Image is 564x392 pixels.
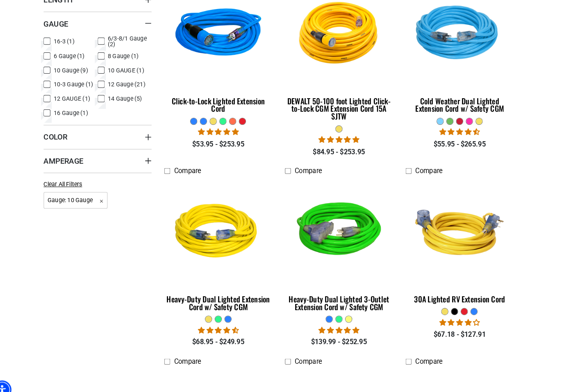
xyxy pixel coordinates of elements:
span: 14 Gauge (5) [117,93,150,99]
span: Compare [414,347,441,354]
div: DEWALT 50-100 foot Lighted Click-to-Lock CGM Extension Cord 15A SJTW [288,95,393,117]
span: 16 Gauge (1) [64,107,98,113]
img: yellow [405,178,509,272]
span: Gauge [55,19,78,28]
span: Amperage [55,152,93,161]
div: Heavy-Duty Dual Lighted 3-Outlet Extension Cord w/ Safety CGM [288,286,393,301]
span: 6 Gauge (1) [64,52,94,58]
span: Compare [181,347,207,354]
a: yellow 30A Lighted RV Extension Cord [405,174,509,299]
span: 10 Gauge (9) [64,66,98,72]
span: 4.84 stars [321,132,360,140]
span: 12 GAUGE (1) [64,93,100,99]
summary: Amperage [55,145,159,168]
img: yellow [172,178,275,272]
div: Cold Weather Dual Lighted Extension Cord w/ Safety CGM [405,95,509,109]
span: 4.64 stars [204,316,243,324]
span: Compare [414,162,441,170]
div: $84.95 - $253.95 [288,143,393,153]
summary: Color [55,122,159,144]
span: 10-3 Gauge (1) [64,79,102,85]
span: 4.11 stars [437,309,477,317]
span: 4.62 stars [437,124,477,132]
a: neon green Heavy-Duty Dual Lighted 3-Outlet Extension Cord w/ Safety CGM [288,174,393,306]
span: 4.87 stars [204,124,243,132]
a: Gauge: 10 Gauge [55,190,116,198]
div: Click-to-Lock Lighted Extension Cord [171,95,276,109]
div: 30A Lighted RV Extension Cord [405,286,509,294]
div: $53.95 - $253.95 [171,135,276,145]
a: yellow Heavy-Duty Dual Lighted Extension Cord w/ Safety CGM [171,174,276,306]
span: Gauge: 10 Gauge [55,187,116,203]
div: $67.18 - $127.91 [405,320,509,329]
span: Compare [298,162,324,170]
div: $68.95 - $249.95 [171,327,276,337]
span: 4.92 stars [321,316,360,324]
span: Compare [181,162,207,170]
span: Color [55,128,77,138]
span: 6/3-8/1 Gauge (2) [117,35,156,46]
div: $139.99 - $252.95 [288,327,393,337]
summary: Gauge [55,12,159,35]
span: 16-3 (1) [64,38,84,43]
span: 10 GAUGE (1) [117,66,152,72]
img: neon green [289,178,392,272]
span: Clear All Filters [55,176,92,182]
a: Clear All Filters [55,175,95,183]
div: Heavy-Duty Dual Lighted Extension Cord w/ Safety CGM [171,286,276,301]
div: $55.95 - $265.95 [405,135,509,145]
span: 12 Gauge (21) [117,79,153,85]
span: Compare [298,347,324,354]
div: Accessibility Menu [5,369,23,387]
span: 8 Gauge (1) [117,52,147,58]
